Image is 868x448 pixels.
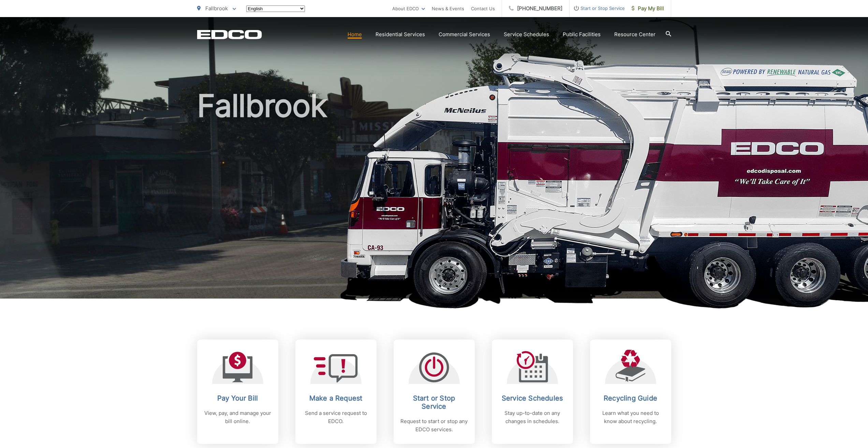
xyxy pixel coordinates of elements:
[400,417,468,434] p: Request to start or stop any EDCO services.
[302,394,370,402] h2: Make a Request
[590,339,671,444] a: Recycling Guide Learn what you need to know about recycling.
[205,5,228,12] span: Fallbrook
[246,5,305,12] select: Select a language
[295,339,377,444] a: Make a Request Send a service request to EDCO.
[632,4,664,13] span: Pay My Bill
[392,4,425,13] a: About EDCO
[432,4,464,13] a: News & Events
[197,89,671,305] h1: Fallbrook
[197,30,262,39] a: EDCD logo. Return to the homepage.
[492,339,573,444] a: Service Schedules Stay up-to-date on any changes in schedules.
[302,409,370,425] p: Send a service request to EDCO.
[400,394,468,410] h2: Start or Stop Service
[563,30,601,39] a: Public Facilities
[439,30,490,39] a: Commercial Services
[499,394,566,402] h2: Service Schedules
[348,30,362,39] a: Home
[597,409,664,425] p: Learn what you need to know about recycling.
[376,30,425,39] a: Residential Services
[499,409,566,425] p: Stay up-to-date on any changes in schedules.
[504,30,549,39] a: Service Schedules
[197,339,278,444] a: Pay Your Bill View, pay, and manage your bill online.
[614,30,656,39] a: Resource Center
[204,409,271,425] p: View, pay, and manage your bill online.
[597,394,664,402] h2: Recycling Guide
[471,4,495,13] a: Contact Us
[204,394,271,402] h2: Pay Your Bill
